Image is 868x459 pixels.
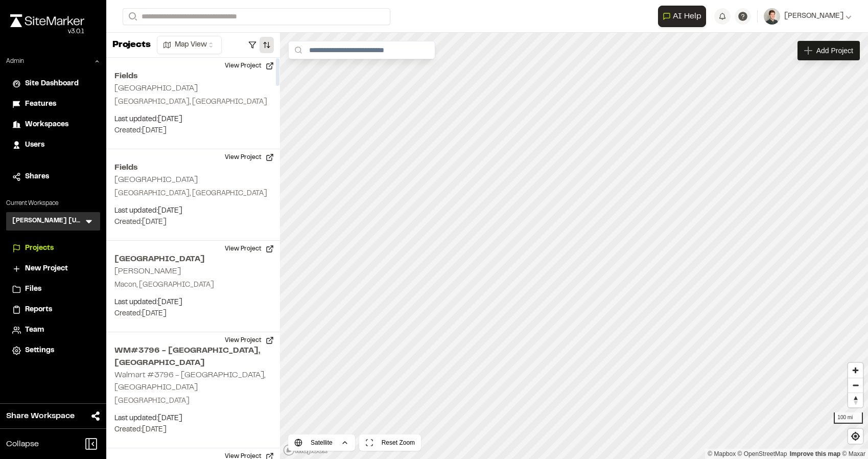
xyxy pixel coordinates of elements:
p: Current Workspace [6,199,100,208]
a: Maxar [842,450,865,457]
button: View Project [219,241,280,257]
span: Share Workspace [6,410,75,422]
img: rebrand.png [10,14,84,27]
button: Open AI Assistant [658,6,706,27]
h2: Fields [114,162,272,174]
a: Mapbox logo [283,444,328,456]
h2: Fields [114,70,272,82]
button: [PERSON_NAME] [764,8,852,25]
button: View Project [219,149,280,166]
span: Shares [25,171,49,182]
h2: [GEOGRAPHIC_DATA] [114,85,198,92]
p: Last updated: [DATE] [114,297,272,308]
h2: WM#3796 - [GEOGRAPHIC_DATA], [GEOGRAPHIC_DATA] [114,345,272,369]
span: Team [25,325,44,336]
a: Workspaces [12,119,94,130]
h2: [PERSON_NAME] [114,268,181,275]
button: Reset Zoom [359,434,421,451]
p: [GEOGRAPHIC_DATA] [114,396,272,407]
button: Satellite [288,434,355,451]
a: Settings [12,345,94,356]
p: Created: [DATE] [114,424,272,435]
button: View Project [219,332,280,349]
span: Users [25,140,44,151]
a: Shares [12,171,94,182]
h2: [GEOGRAPHIC_DATA] [114,176,198,183]
button: Find my location [848,429,863,444]
button: Search [123,8,141,25]
a: Mapbox [708,450,736,457]
span: Reports [25,304,52,315]
span: Workspaces [25,119,68,130]
span: Features [25,99,56,110]
button: Zoom out [848,378,863,393]
img: User [764,8,780,25]
p: Created: [DATE] [114,125,272,136]
span: Projects [25,243,54,254]
button: View Project [219,58,280,74]
span: New Project [25,263,68,274]
h2: [GEOGRAPHIC_DATA] [114,253,272,265]
a: Features [12,99,94,110]
h2: Walmart #3796 - [GEOGRAPHIC_DATA], [GEOGRAPHIC_DATA] [114,372,265,391]
h3: [PERSON_NAME] [US_STATE] [12,216,84,226]
span: Settings [25,345,54,356]
a: Files [12,284,94,295]
button: Zoom in [848,363,863,378]
span: Site Dashboard [25,78,79,89]
canvas: Map [280,33,868,459]
a: Reports [12,304,94,315]
a: Site Dashboard [12,78,94,89]
span: Zoom out [848,378,863,393]
a: New Project [12,263,94,274]
a: Team [12,325,94,336]
a: Map feedback [790,450,840,457]
p: Admin [6,57,24,66]
span: Reset bearing to north [848,393,863,407]
p: Created: [DATE] [114,217,272,228]
div: 100 mi [834,412,863,424]
button: Reset bearing to north [848,393,863,407]
p: [GEOGRAPHIC_DATA], [GEOGRAPHIC_DATA] [114,188,272,199]
p: Created: [DATE] [114,308,272,319]
span: AI Help [673,10,701,22]
div: Open AI Assistant [658,6,710,27]
a: Projects [12,243,94,254]
p: Projects [112,38,151,52]
p: Last updated: [DATE] [114,205,272,217]
a: OpenStreetMap [738,450,787,457]
span: Files [25,284,41,295]
span: Collapse [6,438,39,450]
div: Oh geez...please don't... [10,27,84,36]
a: Users [12,140,94,151]
p: [GEOGRAPHIC_DATA], [GEOGRAPHIC_DATA] [114,97,272,108]
span: [PERSON_NAME] [784,11,843,22]
p: Last updated: [DATE] [114,114,272,125]
span: Add Project [816,45,853,56]
p: Macon, [GEOGRAPHIC_DATA] [114,280,272,291]
p: Last updated: [DATE] [114,413,272,424]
